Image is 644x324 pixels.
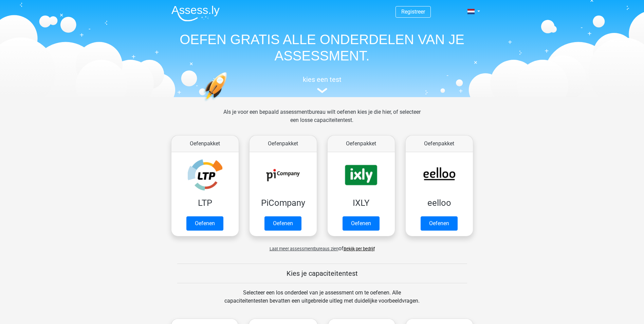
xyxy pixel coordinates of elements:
[186,216,223,231] a: Oefenen
[171,5,220,21] img: Assessly
[166,75,478,84] h5: kies een test
[421,216,458,231] a: Oefenen
[270,246,338,251] span: Laat meer assessmentbureaus zien
[343,216,380,231] a: Oefenen
[344,246,375,251] a: Bekijk per bedrijf
[203,72,253,133] img: oefenen
[218,289,426,313] div: Selecteer een los onderdeel van je assessment om te oefenen. Alle capaciteitentesten bevatten een...
[401,8,425,15] a: Registreer
[177,269,467,277] h5: Kies je capaciteitentest
[166,31,478,64] h1: OEFEN GRATIS ALLE ONDERDELEN VAN JE ASSESSMENT.
[264,216,301,231] a: Oefenen
[317,88,327,93] img: assessment
[218,108,426,132] div: Als je voor een bepaald assessmentbureau wilt oefenen kies je die hier, of selecteer een losse ca...
[166,75,478,93] a: kies een test
[166,239,478,253] div: of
